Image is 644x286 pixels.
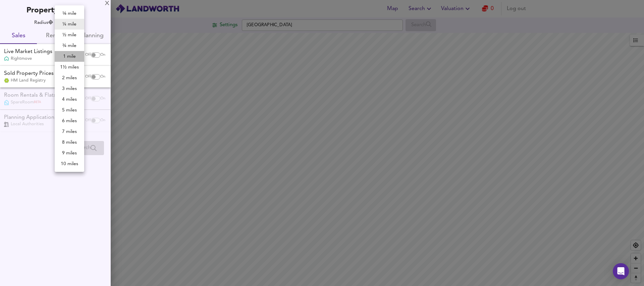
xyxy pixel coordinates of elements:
[55,62,84,73] li: 1½ miles
[55,148,84,158] li: 9 miles
[55,8,84,19] li: ⅛ mile
[55,19,84,30] li: ¼ mile
[55,158,84,169] li: 10 miles
[55,30,84,40] li: ½ mile
[55,126,84,137] li: 7 miles
[55,94,84,105] li: 4 miles
[55,83,84,94] li: 3 miles
[55,51,84,62] li: 1 mile
[55,105,84,115] li: 5 miles
[55,137,84,148] li: 8 miles
[613,263,629,279] div: Open Intercom Messenger
[55,40,84,51] li: ¾ mile
[55,115,84,126] li: 6 miles
[55,73,84,83] li: 2 miles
